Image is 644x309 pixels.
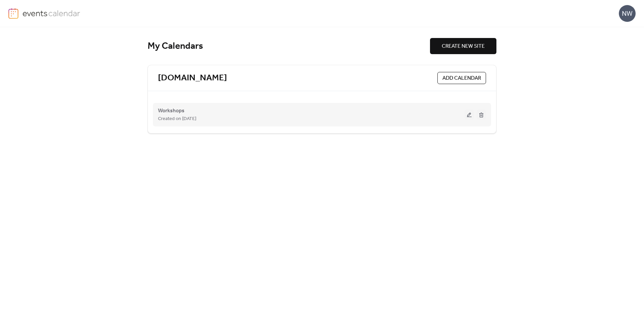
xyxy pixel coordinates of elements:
div: NW [619,5,636,22]
button: ADD CALENDAR [437,72,486,84]
span: ADD CALENDAR [442,74,481,82]
div: My Calendars [148,40,430,52]
span: Created on [DATE] [158,115,196,123]
button: CREATE NEW SITE [430,38,496,54]
img: logo-type [22,8,80,18]
span: CREATE NEW SITE [442,42,485,50]
span: Workshops [158,107,184,115]
a: [DOMAIN_NAME] [158,73,227,84]
a: Workshops [158,109,184,113]
img: logo [8,8,18,19]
